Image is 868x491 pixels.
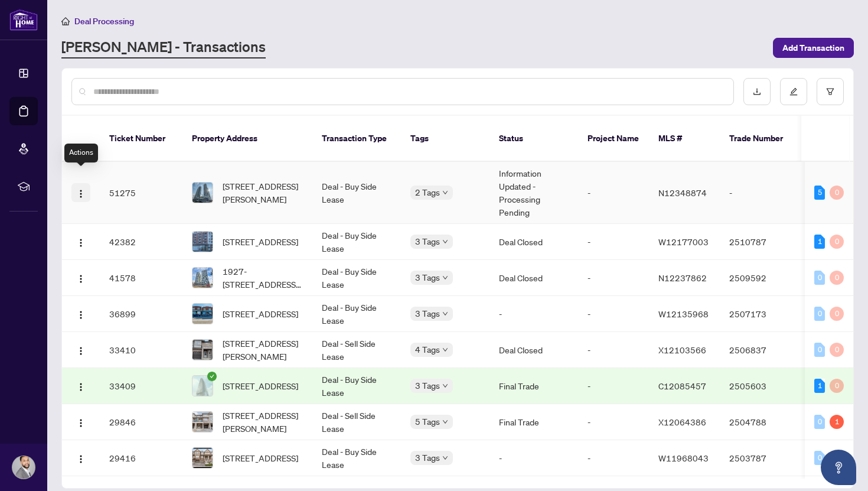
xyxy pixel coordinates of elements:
[578,368,649,404] td: -
[312,296,401,332] td: Deal - Buy Side Lease
[830,235,844,249] div: 0
[490,404,578,440] td: Final Trade
[442,455,448,461] span: down
[71,304,90,323] button: Logo
[490,116,578,162] th: Status
[312,116,401,162] th: Transaction Type
[76,238,86,248] img: Logo
[720,116,802,162] th: Trade Number
[71,183,90,202] button: Logo
[76,454,86,464] img: Logo
[223,409,303,435] span: [STREET_ADDRESS][PERSON_NAME]
[76,274,86,284] img: Logo
[312,260,401,296] td: Deal - Buy Side Lease
[76,346,86,356] img: Logo
[182,116,312,162] th: Property Address
[658,236,709,247] span: W12177003
[312,404,401,440] td: Deal - Sell Side Lease
[192,412,213,432] img: thumbnail-img
[658,381,706,391] span: C12085457
[442,239,448,245] span: down
[578,260,649,296] td: -
[814,235,825,249] div: 1
[415,415,440,428] span: 5 Tags
[490,224,578,260] td: Deal Closed
[442,275,448,281] span: down
[223,180,303,206] span: [STREET_ADDRESS][PERSON_NAME]
[415,235,440,248] span: 3 Tags
[71,268,90,287] button: Logo
[415,451,440,464] span: 3 Tags
[773,38,854,58] button: Add Transaction
[192,232,213,252] img: thumbnail-img
[753,87,761,96] span: download
[720,162,802,224] td: -
[658,453,709,463] span: W11968043
[720,224,802,260] td: 2510787
[12,456,35,479] img: Profile Icon
[578,296,649,332] td: -
[9,9,38,31] img: logo
[658,272,707,283] span: N12237862
[814,451,825,465] div: 0
[71,448,90,467] button: Logo
[76,382,86,392] img: Logo
[578,224,649,260] td: -
[814,379,825,393] div: 1
[100,162,182,224] td: 51275
[192,304,213,324] img: thumbnail-img
[814,307,825,321] div: 0
[814,343,825,357] div: 0
[578,440,649,476] td: -
[658,308,709,319] span: W12135968
[192,448,213,468] img: thumbnail-img
[442,190,448,196] span: down
[223,235,298,248] span: [STREET_ADDRESS]
[442,383,448,389] span: down
[658,344,706,355] span: X12103566
[442,419,448,425] span: down
[223,265,303,291] span: 1927-[STREET_ADDRESS][PERSON_NAME]
[780,78,807,105] button: edit
[312,368,401,404] td: Deal - Buy Side Lease
[312,332,401,368] td: Deal - Sell Side Lease
[490,296,578,332] td: -
[720,260,802,296] td: 2509592
[720,440,802,476] td: 2503787
[74,16,134,27] span: Deal Processing
[223,451,298,464] span: [STREET_ADDRESS]
[415,343,440,356] span: 4 Tags
[578,332,649,368] td: -
[814,186,825,200] div: 5
[830,186,844,200] div: 0
[789,87,798,96] span: edit
[830,379,844,393] div: 0
[490,440,578,476] td: -
[76,189,86,199] img: Logo
[192,340,213,360] img: thumbnail-img
[64,144,98,162] div: Actions
[312,440,401,476] td: Deal - Buy Side Lease
[578,162,649,224] td: -
[578,404,649,440] td: -
[223,379,298,392] span: [STREET_ADDRESS]
[76,310,86,320] img: Logo
[100,296,182,332] td: 36899
[192,268,213,288] img: thumbnail-img
[826,87,834,96] span: filter
[415,271,440,284] span: 3 Tags
[817,78,844,105] button: filter
[76,418,86,428] img: Logo
[100,404,182,440] td: 29846
[100,368,182,404] td: 33409
[100,224,182,260] td: 42382
[830,343,844,357] div: 0
[192,376,213,396] img: thumbnail-img
[782,38,844,57] span: Add Transaction
[61,17,70,25] span: home
[830,307,844,321] div: 0
[720,368,802,404] td: 2505603
[61,37,266,58] a: [PERSON_NAME] - Transactions
[830,415,844,429] div: 1
[490,260,578,296] td: Deal Closed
